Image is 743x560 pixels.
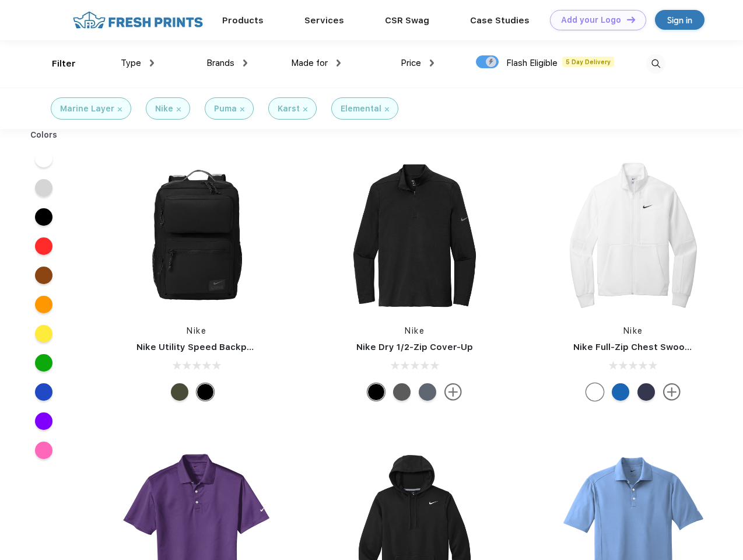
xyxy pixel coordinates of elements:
img: DT [627,16,635,23]
div: Royal [612,383,629,401]
a: Nike Full-Zip Chest Swoosh Jacket [573,342,728,352]
a: Nike Utility Speed Backpack [136,342,262,352]
img: more.svg [444,383,462,401]
img: filter_cancel.svg [177,107,181,111]
div: Marine Layer [60,103,114,115]
div: Navy Heather [419,383,436,401]
div: Black [367,383,385,401]
div: Elemental [341,103,381,115]
img: fo%20logo%202.webp [69,10,206,30]
div: White [586,383,604,401]
img: filter_cancel.svg [240,107,244,111]
span: Price [401,58,421,68]
img: filter_cancel.svg [118,107,122,111]
div: Filter [52,57,76,71]
div: Cargo Khaki [171,383,188,401]
img: func=resize&h=266 [556,158,711,313]
img: func=resize&h=266 [337,158,492,313]
a: Services [304,15,344,26]
div: Karst [278,103,300,115]
a: Nike Dry 1/2-Zip Cover-Up [356,342,473,352]
img: dropdown.png [243,60,247,66]
a: CSR Swag [385,15,429,26]
img: filter_cancel.svg [385,107,389,111]
div: Black [197,383,214,401]
img: func=resize&h=266 [119,158,274,313]
img: more.svg [663,383,681,401]
span: Made for [291,58,328,68]
span: Brands [206,58,234,68]
div: Puma [214,103,237,115]
img: dropdown.png [430,60,434,66]
span: Flash Eligible [506,58,558,68]
a: Nike [187,326,206,335]
img: desktop_search.svg [646,54,665,73]
div: Black Heather [393,383,411,401]
div: Midnight Navy [637,383,655,401]
img: dropdown.png [150,60,154,66]
div: Colors [22,129,66,141]
a: Sign in [655,10,705,30]
img: filter_cancel.svg [303,107,307,111]
span: 5 Day Delivery [562,57,614,67]
img: dropdown.png [337,60,341,66]
div: Sign in [667,13,692,27]
a: Products [222,15,264,26]
a: Nike [623,326,643,335]
div: Nike [155,103,173,115]
span: Type [121,58,141,68]
a: Nike [405,326,425,335]
div: Add your Logo [561,15,621,25]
